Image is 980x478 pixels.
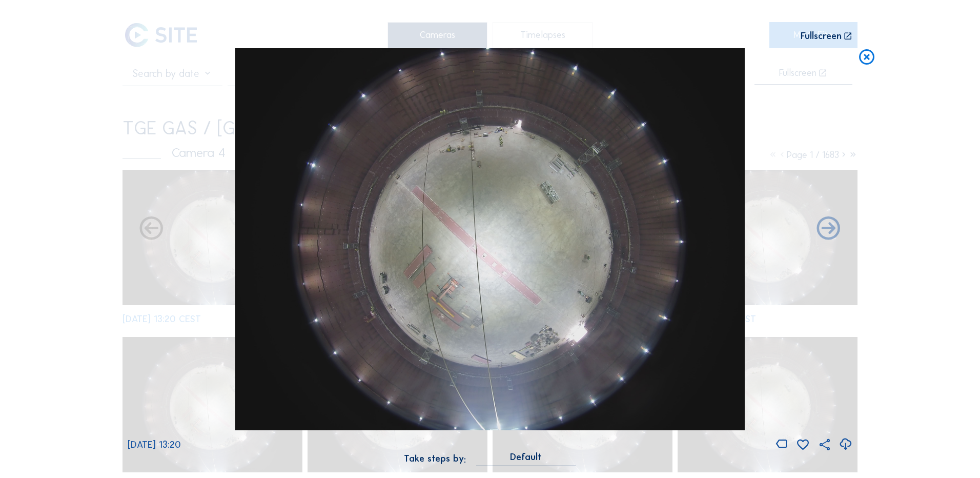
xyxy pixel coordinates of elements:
i: Back [814,215,843,244]
div: Fullscreen [801,31,842,41]
div: Default [476,452,576,466]
div: Take steps by: [404,454,466,463]
span: [DATE] 13:20 [128,439,181,450]
img: Image [235,48,745,431]
i: Forward [137,215,166,244]
div: Default [510,452,542,462]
